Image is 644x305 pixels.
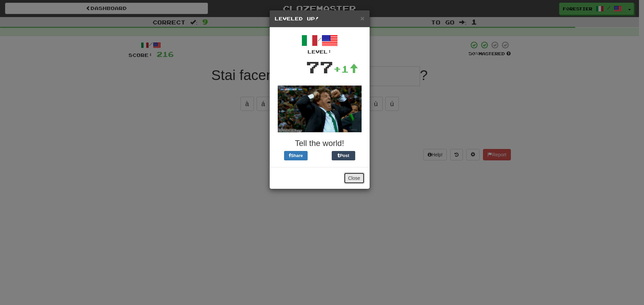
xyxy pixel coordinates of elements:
div: +1 [333,62,358,76]
div: Level: [275,49,365,55]
div: / [275,32,365,55]
div: 77 [306,55,333,79]
button: Post [332,151,355,160]
h3: Tell the world! [275,139,365,148]
h5: Leveled Up! [275,15,365,22]
img: soccer-coach-305de1daf777ce53eb89c6f6bc29008043040bc4dbfb934f710cb4871828419f.gif [278,85,362,132]
span: × [360,14,364,22]
button: Close [360,15,364,22]
button: Share [284,151,308,160]
button: Close [344,172,365,184]
iframe: X Post Button [308,151,332,160]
